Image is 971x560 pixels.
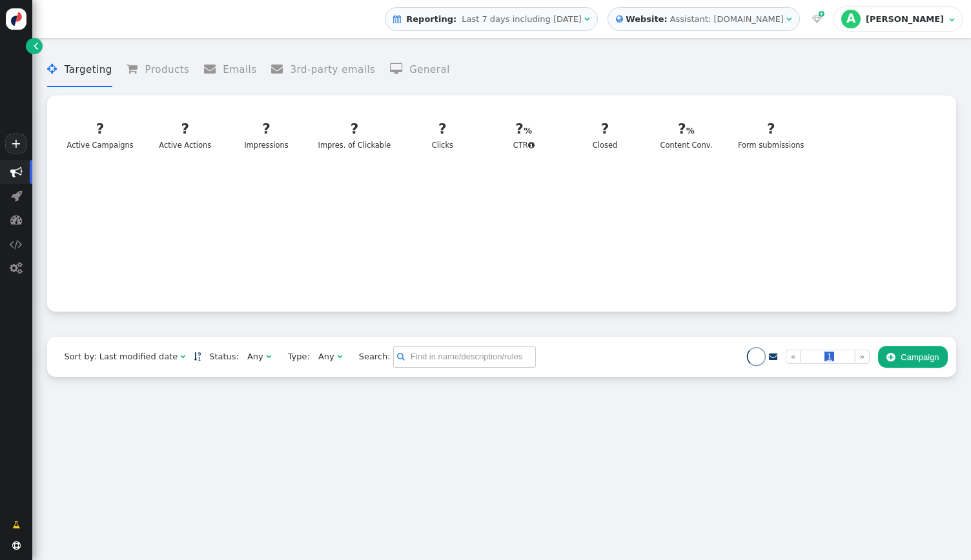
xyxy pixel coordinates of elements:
div: Impressions [237,119,296,151]
span:  [819,9,824,19]
span:  [11,190,22,202]
span:  [584,15,589,23]
div: Impres. of Clickable [318,119,391,151]
div: Clicks [413,119,473,151]
span: Last 7 days including [DATE] [462,14,582,24]
a:  [194,352,201,361]
div: ? [413,119,473,140]
a:  [4,514,28,536]
li: Products [127,53,189,87]
a: ?CTR [487,112,560,159]
div: ? [738,119,804,140]
li: 3rd-party emails [271,53,375,87]
span:  [10,262,23,274]
li: Targeting [47,53,112,87]
span:  [616,13,623,26]
div: Assistant: [DOMAIN_NAME] [670,13,784,26]
button: Campaign [878,346,948,368]
a: ?Clicks [405,112,479,159]
a: » [855,350,870,364]
img: logo-icon.svg [6,8,27,30]
span: Sorted in descending order [194,352,201,361]
span:  [949,15,954,24]
a: + [5,134,27,154]
span:  [271,63,290,75]
div: ? [657,119,716,140]
span:  [34,39,38,52]
span:  [812,15,822,23]
span:  [180,352,185,361]
a:   [810,13,824,26]
a: ?Impres. of Clickable [311,112,398,159]
div: Any [318,350,334,363]
span: Status: [201,350,239,363]
span:  [10,214,23,226]
li: General [390,53,450,87]
span:  [786,15,792,23]
li: Emails [204,53,257,87]
span: Search: [351,352,391,361]
span:  [10,238,23,250]
div: ? [67,119,134,140]
a: ?Active Actions [148,112,222,159]
div: Content Conv. [657,119,716,151]
span: 1 [824,352,833,361]
div: Active Campaigns [67,119,134,151]
input: Find in name/description/rules [393,346,536,368]
div: A [841,10,861,29]
div: Form submissions [738,119,804,151]
a: « [786,350,801,364]
div: ? [575,119,635,140]
span:  [390,63,409,75]
div: Active Actions [156,119,215,151]
div: [PERSON_NAME] [866,14,946,25]
div: ? [318,119,391,140]
span: Type: [280,350,310,363]
div: CTR [494,119,553,151]
span:  [12,541,21,550]
span:  [204,63,223,75]
span:  [886,352,895,362]
b: Website: [623,13,669,26]
div: Sort by: Last modified date [64,350,178,363]
a: ?Form submissions [730,112,811,159]
span:  [337,352,342,361]
span:  [127,63,145,75]
div: Closed [575,119,635,151]
a: ?Content Conv. [649,112,723,159]
span:  [528,141,535,149]
span:  [769,352,777,361]
b: Reporting: [404,14,459,24]
a: ?Closed [568,112,642,159]
a:  [769,352,777,361]
div: ? [156,119,215,140]
div: ? [494,119,553,140]
div: ? [237,119,296,140]
a:  [26,38,42,54]
a: ?Impressions [229,112,303,159]
span:  [266,352,271,361]
a: ?Active Campaigns [59,112,141,159]
span:  [393,15,401,23]
span:  [12,519,20,532]
span:  [10,166,23,178]
span:  [47,63,64,75]
span:  [397,350,405,363]
div: Any [247,350,263,363]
